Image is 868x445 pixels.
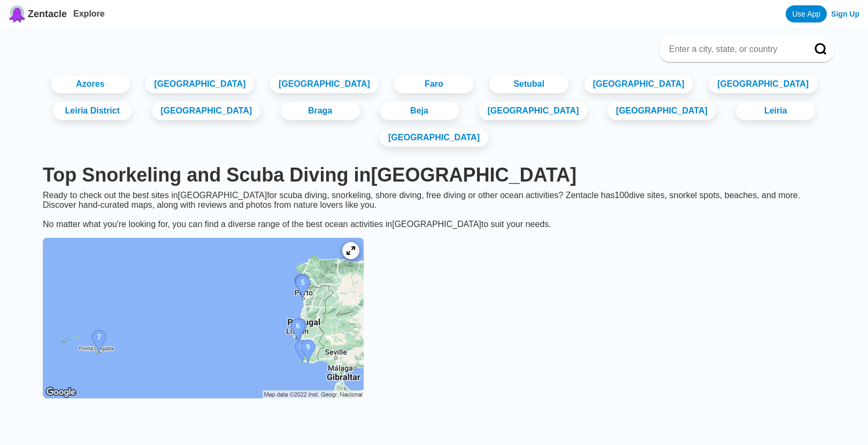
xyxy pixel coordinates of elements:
[608,102,716,120] a: [GEOGRAPHIC_DATA]
[786,5,827,22] a: Use App
[585,75,693,93] a: [GEOGRAPHIC_DATA]
[668,44,800,55] input: Enter a city, state, or country
[43,164,825,186] h1: Top Snorkeling and Scuba Diving in [GEOGRAPHIC_DATA]
[281,102,360,120] a: Braga
[9,5,26,22] img: Zentacle logo
[152,102,260,120] a: [GEOGRAPHIC_DATA]
[53,102,132,120] a: Leiria District
[380,102,459,120] a: Beja
[736,102,815,120] a: Leiria
[380,129,488,147] a: [GEOGRAPHIC_DATA]
[145,75,254,93] a: [GEOGRAPHIC_DATA]
[394,75,473,93] a: Faro
[831,10,859,18] a: Sign Up
[34,191,834,229] div: Ready to check out the best sites in [GEOGRAPHIC_DATA] for scuba diving, snorkeling, shore diving...
[28,9,67,20] span: Zentacle
[270,75,379,93] a: [GEOGRAPHIC_DATA]
[479,102,587,120] a: [GEOGRAPHIC_DATA]
[34,229,372,409] a: Portugal dive site map
[73,9,105,18] a: Explore
[43,238,364,398] img: Portugal dive site map
[51,75,130,93] a: Azores
[9,5,67,22] a: Zentacle logoZentacle
[709,75,817,93] a: [GEOGRAPHIC_DATA]
[489,75,569,93] a: Setubal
